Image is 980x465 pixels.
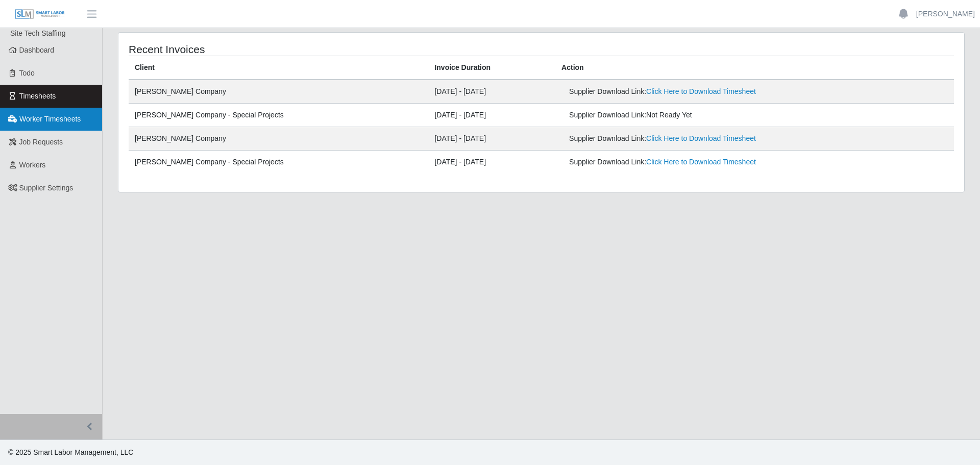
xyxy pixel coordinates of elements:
a: [PERSON_NAME] [916,9,975,19]
span: Todo [19,69,35,77]
div: Supplier Download Link: [569,157,812,167]
span: Dashboard [19,46,55,54]
span: © 2025 Smart Labor Management, LLC [8,448,133,456]
div: Supplier Download Link: [569,110,812,120]
img: SLM Logo [14,9,65,20]
td: [DATE] - [DATE] [428,104,555,127]
th: Action [555,56,954,80]
div: Supplier Download Link: [569,133,812,144]
td: [PERSON_NAME] Company - Special Projects [129,151,428,174]
th: Client [129,56,428,80]
h4: Recent Invoices [129,43,463,56]
a: Click Here to Download Timesheet [646,87,756,95]
td: [DATE] - [DATE] [428,127,555,151]
td: [DATE] - [DATE] [428,151,555,174]
div: Supplier Download Link: [569,86,812,97]
span: Site Tech Staffing [10,29,65,37]
span: Not Ready Yet [646,111,692,119]
span: Timesheets [19,92,56,100]
td: [PERSON_NAME] Company [129,127,428,151]
th: Invoice Duration [428,56,555,80]
span: Worker Timesheets [19,115,81,123]
span: Job Requests [19,138,63,146]
span: Workers [19,161,46,169]
td: [PERSON_NAME] Company - Special Projects [129,104,428,127]
span: Supplier Settings [19,184,73,192]
a: Click Here to Download Timesheet [646,158,756,166]
a: Click Here to Download Timesheet [646,134,756,142]
td: [DATE] - [DATE] [428,80,555,104]
td: [PERSON_NAME] Company [129,80,428,104]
